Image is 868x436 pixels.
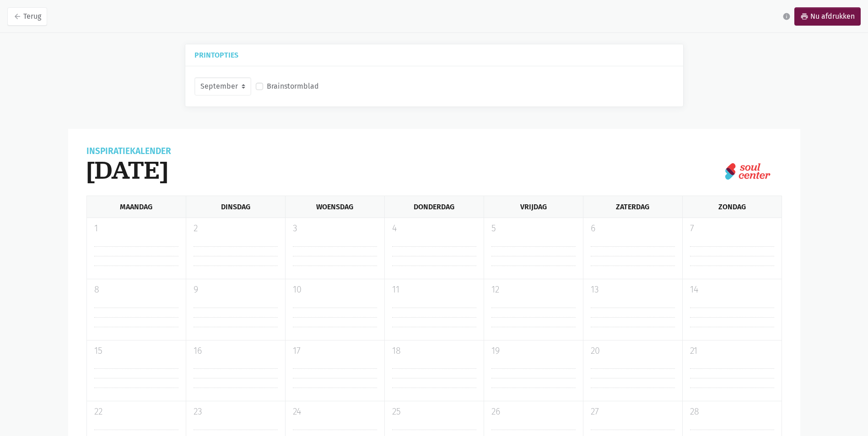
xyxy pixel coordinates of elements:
[491,222,576,235] p: 5
[285,196,384,218] div: Woensdag
[94,222,178,235] p: 1
[392,283,476,297] p: 11
[194,52,674,58] h5: Printopties
[293,405,377,419] p: 24
[194,222,278,235] p: 2
[86,147,171,155] div: Inspiratiekalender
[94,283,178,297] p: 8
[94,405,178,419] p: 22
[491,344,576,358] p: 19
[591,222,675,235] p: 6
[491,405,576,419] p: 26
[682,196,782,218] div: Zondag
[591,283,675,297] p: 13
[384,196,484,218] div: Donderdag
[491,283,576,297] p: 12
[794,7,861,26] a: printNu afdrukken
[194,405,278,419] p: 23
[690,222,774,235] p: 7
[293,222,377,235] p: 3
[392,222,476,235] p: 4
[186,196,285,218] div: Dinsdag
[392,405,476,419] p: 25
[86,196,186,218] div: Maandag
[690,283,774,297] p: 14
[392,344,476,358] p: 18
[267,80,319,92] label: Brainstormblad
[782,12,791,21] i: info
[13,12,22,21] i: arrow_back
[690,344,774,358] p: 21
[94,344,178,358] p: 15
[690,405,774,419] p: 28
[86,155,171,185] h1: [DATE]
[484,196,583,218] div: Vrijdag
[800,12,809,21] i: print
[194,344,278,358] p: 16
[591,405,675,419] p: 27
[591,344,675,358] p: 20
[583,196,682,218] div: Zaterdag
[293,283,377,297] p: 10
[293,344,377,358] p: 17
[194,283,278,297] p: 9
[7,7,47,26] a: arrow_backTerug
